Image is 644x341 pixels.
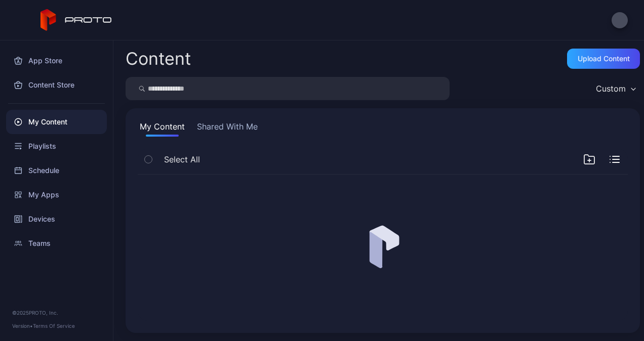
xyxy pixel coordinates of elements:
[6,49,107,73] a: App Store
[6,134,107,158] a: Playlists
[126,50,191,67] div: Content
[12,323,33,329] span: Version •
[567,49,640,69] button: Upload Content
[33,323,75,329] a: Terms Of Service
[596,83,626,94] div: Custom
[195,120,260,137] button: Shared With Me
[164,153,200,165] span: Select All
[138,120,187,137] button: My Content
[6,158,107,183] a: Schedule
[6,231,107,255] a: Teams
[12,309,101,317] div: © 2025 PROTO, Inc.
[6,183,107,207] a: My Apps
[6,110,107,134] a: My Content
[578,55,630,63] div: Upload Content
[6,207,107,231] a: Devices
[6,73,107,97] a: Content Store
[591,77,640,100] button: Custom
